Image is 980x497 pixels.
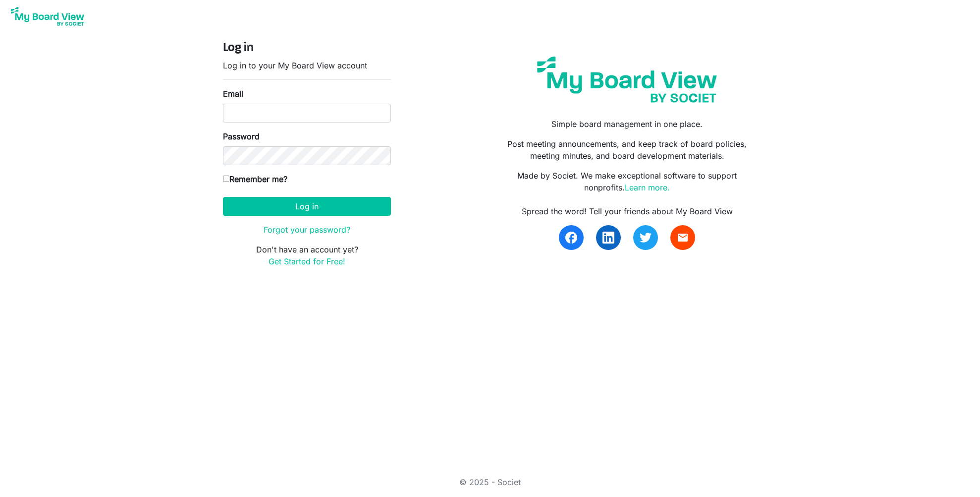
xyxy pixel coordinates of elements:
img: My Board View Logo [8,4,87,29]
label: Email [223,88,243,100]
span: email [677,232,689,244]
img: my-board-view-societ.svg [530,49,724,110]
p: Log in to your My Board View account [223,60,391,71]
a: Get Started for Free! [269,256,345,266]
img: facebook.svg [565,232,577,244]
p: Don't have an account yet? [223,244,391,267]
p: Post meeting announcements, and keep track of board policies, meeting minutes, and board developm... [497,138,757,162]
input: Remember me? [223,176,229,182]
button: Log in [223,197,391,216]
img: linkedin.svg [602,232,614,244]
a: © 2025 - Societ [459,477,521,487]
label: Remember me? [223,173,287,185]
h4: Log in [223,41,391,56]
a: Forgot your password? [264,225,350,235]
label: Password [223,130,260,142]
img: twitter.svg [640,232,652,244]
a: email [670,225,695,250]
p: Made by Societ. We make exceptional software to support nonprofits. [497,170,757,193]
div: Spread the word! Tell your friends about My Board View [497,205,757,217]
p: Simple board management in one place. [497,118,757,130]
a: Learn more. [625,183,670,192]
